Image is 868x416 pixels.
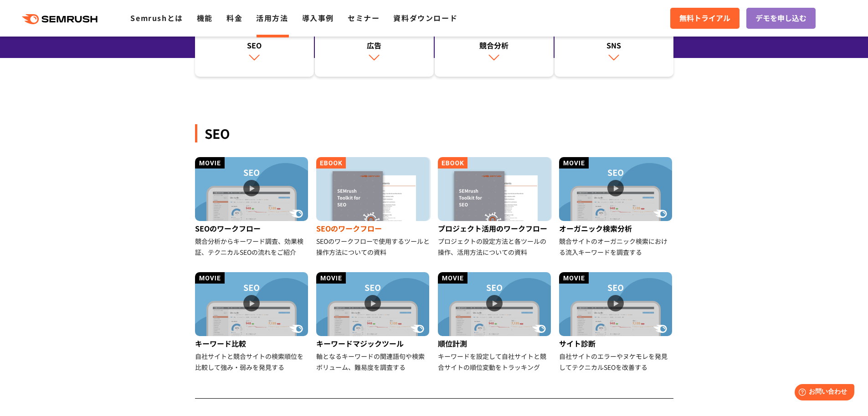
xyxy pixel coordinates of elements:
[439,40,549,51] div: 競合分析
[679,12,730,24] span: 無料トライアル
[197,12,213,23] a: 機能
[559,336,673,351] div: サイト診断
[315,21,434,77] a: 広告
[438,272,552,373] a: 順位計測 キーワードを設定して自社サイトと競合サイトの順位変動をトラッキング
[755,12,806,24] span: デモを申し込む
[559,236,673,258] div: 競合サイトのオーガニック検索における流入キーワードを調査する
[438,157,552,258] a: プロジェクト活用のワークフロー プロジェクトの設定方法と各ツールの操作、活用方法についての資料
[200,40,309,51] div: SEO
[316,157,431,258] a: SEOのワークフロー SEOのワークフローで使用するツールと操作方法についての資料
[438,351,552,373] div: キーワードを設定して自社サイトと競合サイトの順位変動をトラッキング
[195,236,309,258] div: 競合分析からキーワード調査、効果検証、テクニカルSEOの流れをご紹介
[195,221,309,236] div: SEOのワークフロー
[438,221,552,236] div: プロジェクト活用のワークフロー
[195,336,309,351] div: キーワード比較
[316,336,431,351] div: キーワードマジックツール
[559,351,673,373] div: 自社サイトのエラーやヌケモレを発見してテクニカルSEOを改善する
[559,40,669,51] div: SNS
[316,351,431,373] div: 軸となるキーワードの関連語句や検索ボリューム、難易度を調査する
[348,12,380,23] a: セミナー
[559,272,673,373] a: サイト診断 自社サイトのエラーやヌケモレを発見してテクニカルSEOを改善する
[195,157,309,258] a: SEOのワークフロー 競合分析からキーワード調査、効果検証、テクニカルSEOの流れをご紹介
[559,221,673,236] div: オーガニック検索分析
[195,351,309,373] div: 自社サイトと競合サイトの検索順位を比較して強み・弱みを発見する
[226,12,242,23] a: 料金
[195,21,314,77] a: SEO
[319,40,429,51] div: 広告
[302,12,334,23] a: 導入事例
[316,221,431,236] div: SEOのワークフロー
[746,8,816,29] a: デモを申し込む
[256,12,288,23] a: 活用方法
[438,336,552,351] div: 順位計測
[195,124,673,142] div: SEO
[316,236,431,258] div: SEOのワークフローで使用するツールと操作方法についての資料
[130,12,183,23] a: Semrushとは
[555,21,673,77] a: SNS
[438,236,552,258] div: プロジェクトの設定方法と各ツールの操作、活用方法についての資料
[316,272,431,373] a: キーワードマジックツール 軸となるキーワードの関連語句や検索ボリューム、難易度を調査する
[435,21,554,77] a: 競合分析
[787,380,858,406] iframe: Help widget launcher
[670,8,740,29] a: 無料トライアル
[559,157,673,258] a: オーガニック検索分析 競合サイトのオーガニック検索における流入キーワードを調査する
[195,272,309,373] a: キーワード比較 自社サイトと競合サイトの検索順位を比較して強み・弱みを発見する
[393,12,457,23] a: 資料ダウンロード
